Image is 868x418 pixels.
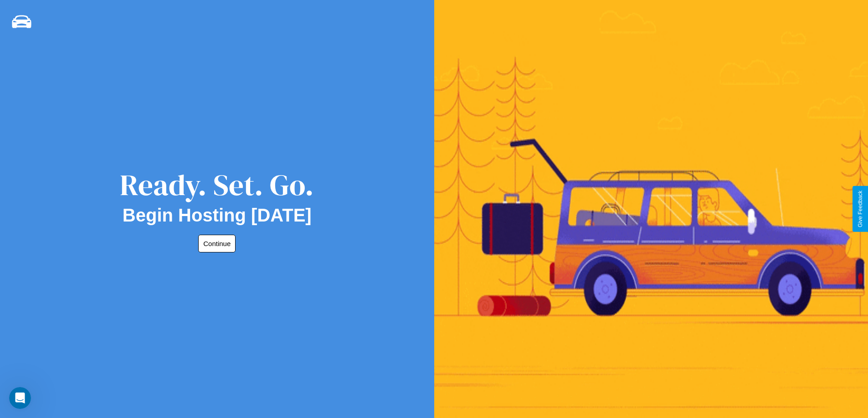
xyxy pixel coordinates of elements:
div: Give Feedback [857,191,863,227]
iframe: Intercom live chat [9,387,31,409]
div: Ready. Set. Go. [120,165,314,205]
h2: Begin Hosting [DATE] [123,205,312,226]
button: Continue [198,235,236,252]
